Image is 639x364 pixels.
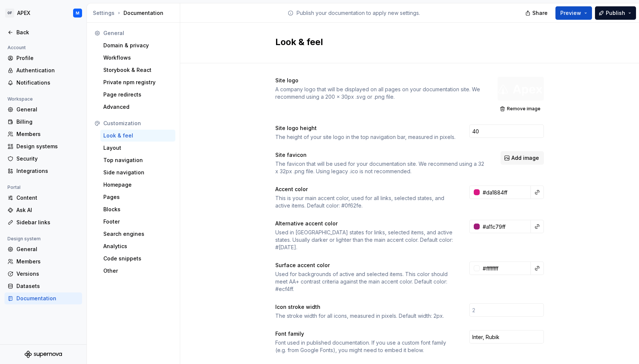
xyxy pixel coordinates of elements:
div: Footer [103,218,172,225]
a: Search engines [100,228,175,240]
a: Datasets [4,280,82,292]
div: Documentation [16,295,79,302]
a: Domain & privacy [100,39,175,51]
span: Preview [560,9,581,17]
div: Page redirects [103,91,172,98]
div: Top navigation [103,156,172,164]
div: Notifications [16,79,79,86]
a: Design systems [4,140,82,152]
a: Code snippets [100,253,175,265]
div: The height of your site logo in the top navigation bar, measured in pixels. [275,133,456,141]
div: Storybook & React [103,66,172,74]
div: Ask AI [16,206,79,214]
div: Other [103,267,172,275]
div: Content [16,194,79,202]
div: Profile [16,54,79,62]
div: Code snippets [103,255,172,262]
div: Documentation [93,9,177,17]
button: OFAPEXM [1,5,85,21]
div: General [103,29,172,37]
div: Workflows [103,54,172,61]
button: Share [521,6,552,20]
input: e.g. #000000 [480,262,531,275]
a: Blocks [100,203,175,215]
div: Font family [275,330,456,338]
div: Font used in published documentation. If you use a custom font family (e.g. from Google Fonts), y... [275,339,456,354]
input: e.g. #000000 [480,186,531,199]
a: Footer [100,216,175,228]
div: Search engines [103,230,172,238]
div: Accent color [275,186,456,193]
a: Advanced [100,101,175,113]
svg: Supernova Logo [25,351,62,358]
a: Side navigation [100,167,175,178]
a: Notifications [4,77,82,89]
a: Pages [100,191,175,203]
div: Site logo [275,77,484,84]
a: Private npm registry [100,76,175,88]
div: Domain & privacy [103,42,172,49]
a: Versions [4,268,82,280]
a: Back [4,26,82,38]
button: Remove image [498,104,544,114]
div: Side navigation [103,169,172,176]
p: Publish your documentation to apply new settings. [297,9,420,17]
h2: Look & feel [275,36,535,48]
a: Security [4,153,82,165]
button: Publish [595,6,636,20]
a: Documentation [4,292,82,304]
a: Workflows [100,52,175,64]
a: Members [4,128,82,140]
a: Billing [4,116,82,128]
div: Used in [GEOGRAPHIC_DATA] states for links, selected items, and active states. Usually darker or ... [275,229,456,251]
div: The stroke width for all icons, measured in pixels. Default width: 2px. [275,312,456,320]
a: Layout [100,142,175,154]
div: Site favicon [275,151,487,159]
div: Members [16,130,79,138]
input: e.g. #000000 [480,220,531,233]
div: Billing [16,118,79,126]
div: General [16,246,79,253]
a: Integrations [4,165,82,177]
div: Surface accent color [275,262,456,269]
div: Site logo height [275,124,456,132]
a: Members [4,256,82,268]
div: M [76,10,79,16]
span: Share [532,9,548,17]
a: Ask AI [4,204,82,216]
a: Top navigation [100,154,175,166]
a: Homepage [100,179,175,191]
button: Add image [501,151,544,165]
div: Sidebar links [16,219,79,226]
div: Analytics [103,243,172,250]
div: Look & feel [103,132,172,139]
input: 2 [469,303,544,317]
a: Storybook & React [100,64,175,76]
div: Layout [103,144,172,152]
div: Datasets [16,282,79,290]
div: Settings [93,9,115,17]
div: Design system [4,234,44,243]
div: This is your main accent color, used for all links, selected states, and active items. Default co... [275,194,456,209]
a: Other [100,265,175,277]
a: General [4,243,82,255]
span: Publish [606,9,625,17]
a: Content [4,192,82,204]
a: Authentication [4,64,82,76]
div: Security [16,155,79,162]
a: Look & feel [100,130,175,142]
a: Profile [4,52,82,64]
span: Add image [511,154,539,162]
div: APEX [17,9,30,17]
input: Inter, Arial, sans-serif [469,330,544,344]
div: A company logo that will be displayed on all pages on your documentation site. We recommend using... [275,86,484,101]
div: OF [5,9,14,18]
div: Workspace [4,95,36,104]
div: Customization [103,120,172,127]
div: Homepage [103,181,172,189]
a: Sidebar links [4,216,82,228]
a: Analytics [100,240,175,252]
div: Portal [4,183,24,192]
span: Remove image [507,106,541,112]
